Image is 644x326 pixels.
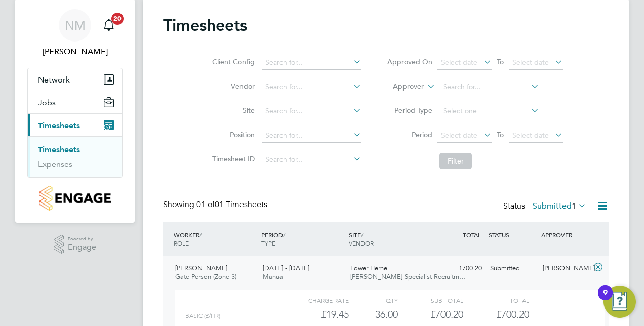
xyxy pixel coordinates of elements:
label: Period Type [387,106,432,115]
label: Position [209,130,255,139]
span: To [494,128,507,141]
span: TOTAL [463,231,481,239]
span: [PERSON_NAME] [175,264,227,272]
span: TYPE [261,239,275,247]
span: Gate Person (Zone 3) [175,272,236,281]
input: Search for... [262,153,361,167]
span: [PERSON_NAME] Specialist Recruitm… [350,272,466,281]
input: Search for... [262,80,361,94]
a: Timesheets [38,145,80,154]
div: 9 [603,293,608,306]
span: Basic (£/HR) [185,312,220,319]
span: 01 Timesheets [196,199,267,210]
span: Jobs [38,98,56,107]
div: Showing [163,199,269,210]
label: Site [209,106,255,115]
span: Engage [68,243,96,252]
div: Submitted [486,260,539,277]
a: Powered byEngage [54,235,97,254]
h2: Timesheets [163,15,247,35]
span: / [361,231,363,239]
div: Sub Total [398,294,463,306]
span: Lower Herne [350,264,387,272]
div: 36.00 [349,306,398,323]
button: Open Resource Center, 9 new notifications [603,286,636,318]
a: 20 [99,9,119,42]
span: Select date [441,131,477,140]
div: Total [463,294,529,306]
input: Search for... [262,56,361,70]
span: Manual [263,272,285,281]
div: SITE [346,226,434,252]
div: [PERSON_NAME] [539,260,591,277]
button: Jobs [28,91,122,113]
span: NM [65,19,86,32]
span: / [283,231,285,239]
div: £700.20 [433,260,486,277]
label: Approver [378,81,424,92]
span: Powered by [68,235,96,243]
span: 1 [572,201,576,211]
span: VENDOR [349,239,374,247]
span: Nick Murphy [27,46,123,58]
button: Filter [439,153,472,169]
img: countryside-properties-logo-retina.png [39,186,110,211]
div: WORKER [171,226,259,252]
a: NM[PERSON_NAME] [27,9,123,58]
span: / [199,231,202,239]
input: Search for... [439,80,539,94]
span: ROLE [174,239,189,247]
label: Period [387,130,432,139]
div: £19.45 [284,306,349,323]
span: Select date [512,58,549,67]
div: Timesheets [28,136,122,177]
button: Network [28,68,122,91]
div: QTY [349,294,398,306]
span: 20 [111,13,124,25]
input: Select one [439,104,539,118]
div: Charge rate [284,294,349,306]
span: 01 of [196,199,215,210]
label: Timesheet ID [209,154,255,164]
span: Select date [512,131,549,140]
span: Select date [441,58,477,67]
a: Go to home page [27,186,123,211]
input: Search for... [262,129,361,143]
input: Search for... [262,104,361,118]
span: [DATE] - [DATE] [263,264,309,272]
span: To [494,55,507,68]
div: Status [503,199,588,214]
span: Timesheets [38,120,80,130]
div: APPROVER [539,226,591,244]
label: Client Config [209,57,255,66]
label: Submitted [533,201,586,211]
div: £700.20 [398,306,463,323]
div: STATUS [486,226,539,244]
label: Vendor [209,81,255,91]
a: Expenses [38,159,72,169]
label: Approved On [387,57,432,66]
button: Timesheets [28,114,122,136]
div: PERIOD [259,226,346,252]
span: Network [38,75,70,85]
span: £700.20 [496,308,529,320]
